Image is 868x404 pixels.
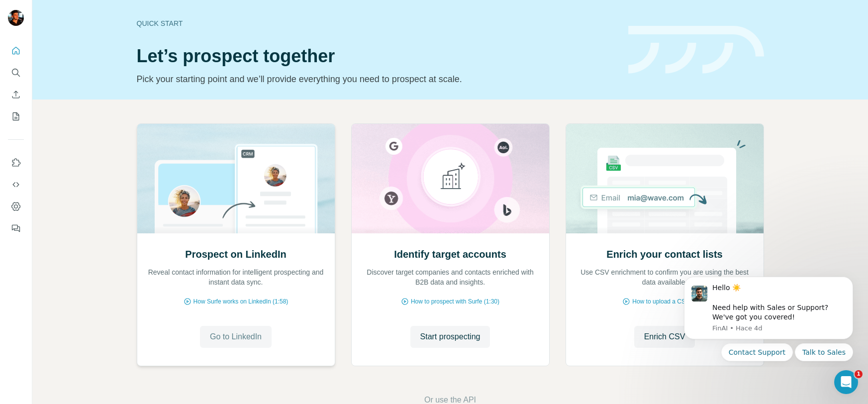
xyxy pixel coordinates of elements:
div: Quick start [137,18,616,28]
span: How Surfe works on LinkedIn (1:58) [193,297,289,306]
img: Prospect on LinkedIn [137,124,335,233]
img: Identify target accounts [351,124,550,233]
button: Quick start [8,42,24,60]
iframe: Intercom live chat [834,370,858,394]
button: My lists [8,107,24,125]
button: Enrich CSV [8,86,24,103]
button: Go to LinkedIn [200,326,272,348]
button: Start prospecting [410,326,490,348]
span: Enrich CSV [644,331,685,343]
img: banner [628,26,764,74]
p: Discover target companies and contacts enriched with B2B data and insights. [362,267,539,287]
span: Start prospecting [420,331,481,343]
button: Enrich CSV [634,326,695,348]
p: Reveal contact information for intelligent prospecting and instant data sync. [147,267,325,287]
p: Pick your starting point and we’ll provide everything you need to prospect at scale. [137,72,616,86]
button: Use Surfe API [8,176,24,194]
h2: Enrich your contact lists [606,247,722,261]
h2: Prospect on LinkedIn [185,247,286,261]
span: How to prospect with Surfe (1:30) [411,297,499,306]
button: Dashboard [8,198,24,215]
img: Avatar [8,10,24,26]
h2: Identify target accounts [394,247,506,261]
button: Feedback [8,219,24,237]
p: Use CSV enrichment to confirm you are using the best data available. [576,267,754,287]
h1: Let’s prospect together [137,46,616,66]
img: Enrich your contact lists [566,124,764,233]
span: Go to LinkedIn [210,331,262,343]
iframe: Intercom notifications mensaje [669,268,868,367]
span: 1 [855,370,863,378]
button: Search [8,64,24,82]
button: Use Surfe on LinkedIn [8,154,24,172]
span: How to upload a CSV (2:59) [632,297,706,306]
